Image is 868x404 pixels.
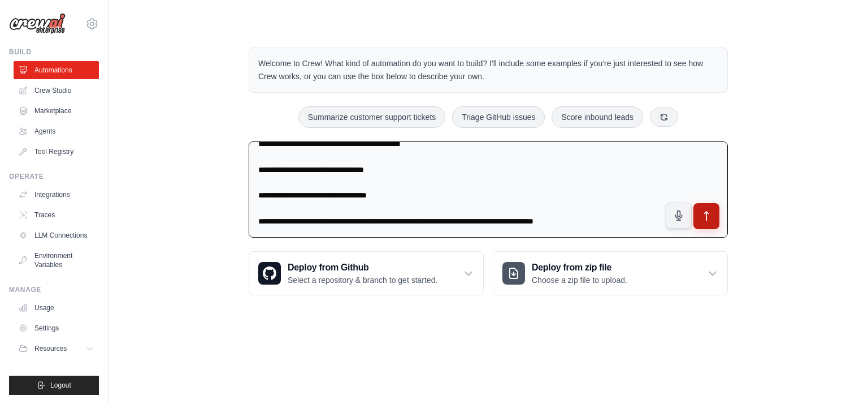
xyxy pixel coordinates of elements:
[14,143,99,161] a: Tool Registry
[14,81,99,100] a: Crew Studio
[9,172,99,181] div: Operate
[298,106,445,128] button: Summarize customer support tickets
[288,261,437,274] h3: Deploy from Github
[811,350,868,404] iframe: Chat Widget
[552,106,643,128] button: Score inbound leads
[9,285,99,294] div: Manage
[14,61,99,79] a: Automations
[14,122,99,140] a: Agents
[258,57,718,83] p: Welcome to Crew! What kind of automation do you want to build? I'll include some examples if you'...
[14,206,99,224] a: Traces
[452,106,545,128] button: Triage GitHub issues
[14,339,99,358] button: Resources
[14,226,99,244] a: LLM Connections
[532,261,627,274] h3: Deploy from zip file
[9,48,99,57] div: Build
[14,186,99,204] a: Integrations
[288,274,437,286] p: Select a repository & branch to get started.
[50,381,71,390] span: Logout
[9,13,66,35] img: Logo
[14,299,99,317] a: Usage
[532,274,627,286] p: Choose a zip file to upload.
[34,344,67,353] span: Resources
[14,319,99,337] a: Settings
[9,376,99,395] button: Logout
[14,247,99,274] a: Environment Variables
[14,102,99,120] a: Marketplace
